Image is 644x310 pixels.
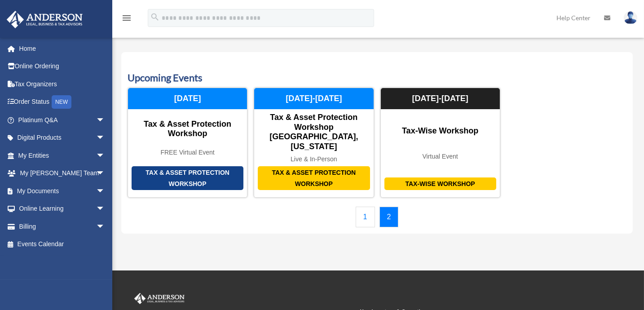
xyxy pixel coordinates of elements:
i: search [150,12,160,22]
img: User Pic [624,11,637,24]
div: Tax-Wise Workshop [381,126,500,136]
div: [DATE]-[DATE] [381,88,500,110]
div: Tax & Asset Protection Workshop [258,166,370,190]
a: Events Calendar [6,235,114,253]
div: [DATE]-[DATE] [254,88,373,110]
a: My Documentsarrow_drop_down [6,182,119,200]
a: Platinum Q&Aarrow_drop_down [6,111,119,129]
a: 2 [379,207,399,227]
div: Tax-Wise Workshop [384,177,496,190]
a: Tax & Asset Protection Workshop Tax & Asset Protection Workshop FREE Virtual Event [DATE] [128,88,247,198]
a: Online Learningarrow_drop_down [6,200,119,218]
h3: Upcoming Events [128,71,626,85]
a: Billingarrow_drop_down [6,217,119,235]
img: Anderson Advisors Platinum Portal [132,293,186,305]
a: My [PERSON_NAME] Teamarrow_drop_down [6,164,119,182]
span: arrow_drop_down [96,164,114,183]
a: My Entitiesarrow_drop_down [6,146,119,164]
div: Virtual Event [381,153,500,160]
a: Online Ordering [6,58,119,75]
span: arrow_drop_down [96,217,114,236]
a: Digital Productsarrow_drop_down [6,129,119,147]
div: Tax & Asset Protection Workshop [132,166,243,190]
a: Home [6,40,119,58]
i: menu [121,13,132,23]
a: Tax Organizers [6,75,119,93]
a: Tax-Wise Workshop Tax-Wise Workshop Virtual Event [DATE]-[DATE] [380,88,500,198]
span: arrow_drop_down [96,129,114,147]
div: Tax & Asset Protection Workshop [GEOGRAPHIC_DATA], [US_STATE] [254,113,373,151]
div: Tax & Asset Protection Workshop [128,120,247,139]
span: arrow_drop_down [96,182,114,200]
div: NEW [52,95,71,109]
div: Live & In-Person [254,155,373,163]
span: arrow_drop_down [96,200,114,218]
span: arrow_drop_down [96,146,114,165]
div: FREE Virtual Event [128,149,247,156]
span: arrow_drop_down [96,111,114,129]
a: Order StatusNEW [6,93,119,111]
a: Tax & Asset Protection Workshop Tax & Asset Protection Workshop [GEOGRAPHIC_DATA], [US_STATE] Liv... [254,88,374,198]
img: Anderson Advisors Platinum Portal [4,11,85,28]
div: [DATE] [128,88,247,110]
a: menu [121,16,132,23]
a: 1 [356,207,375,227]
